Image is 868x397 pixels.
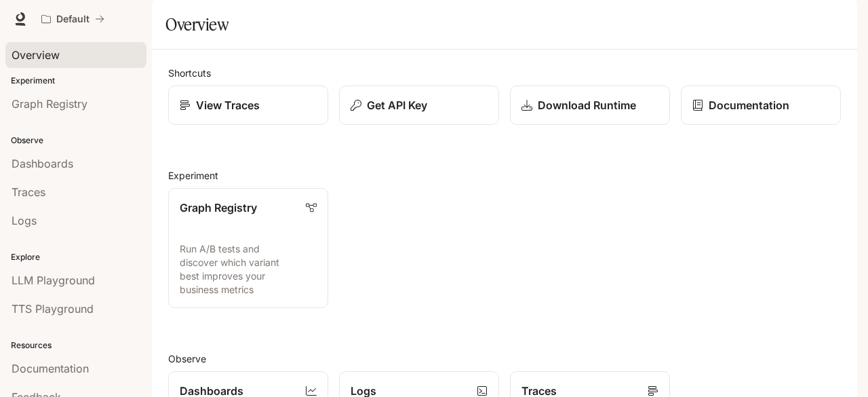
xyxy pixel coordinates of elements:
[681,86,841,125] a: Documentation
[35,5,111,33] button: All workspaces
[168,352,841,366] h2: Observe
[165,11,229,38] h1: Overview
[367,97,427,113] p: Get API Key
[56,14,90,25] p: Default
[510,86,670,125] a: Download Runtime
[168,168,841,183] h2: Experiment
[180,242,317,297] p: Run A/B tests and discover which variant best improves your business metrics
[168,86,328,125] a: View Traces
[339,86,499,125] button: Get API Key
[180,200,257,216] p: Graph Registry
[538,97,636,113] p: Download Runtime
[168,66,841,80] h2: Shortcuts
[196,97,260,113] p: View Traces
[168,188,328,308] a: Graph RegistryRun A/B tests and discover which variant best improves your business metrics
[709,97,789,113] p: Documentation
